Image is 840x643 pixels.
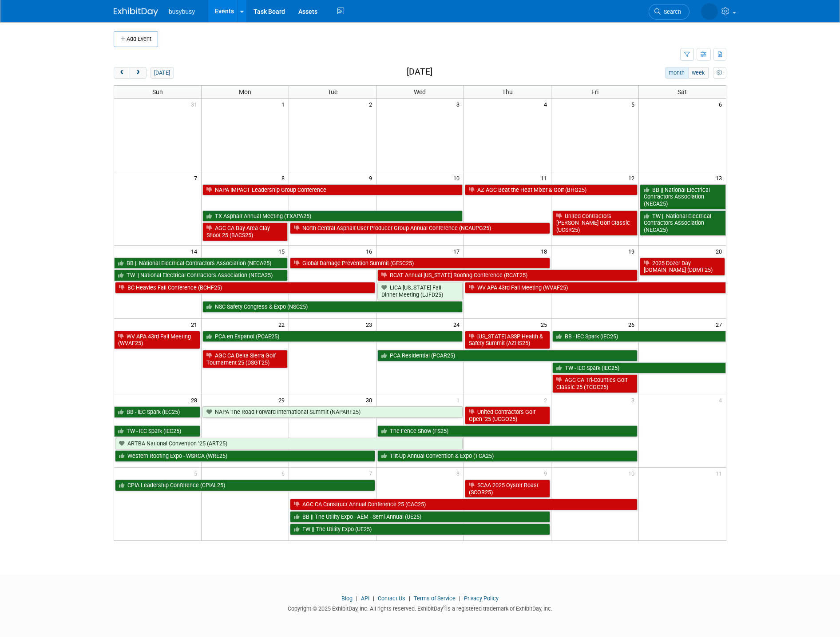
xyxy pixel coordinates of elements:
a: CPIA Leadership Conference (CPIAL25) [115,480,375,491]
a: North Central Asphalt User Producer Group Annual Conference (NCAUPG25) [290,222,550,234]
a: Global Damage Prevention Summit (GESC25) [290,258,550,269]
a: TW - IEC Spark (IEC25) [114,425,200,437]
i: Personalize Calendar [717,70,722,76]
span: 8 [456,468,464,479]
a: 2025 Dozer Day [DOMAIN_NAME] (DDMT25) [640,258,725,276]
span: 4 [718,394,726,405]
a: BB - IEC Spark (IEC25) [114,406,200,418]
span: 28 [190,394,201,405]
a: AGC CA Construct Annual Conference 25 (CAC25) [290,499,637,510]
span: 16 [365,246,376,257]
a: LICA [US_STATE] Fall Dinner Meeting (LJFD25) [377,282,463,300]
span: Tue [328,88,337,95]
span: 8 [281,172,289,183]
a: Terms of Service [414,595,456,602]
span: 1 [456,394,464,405]
span: | [457,595,463,602]
a: AGC CA Bay Area Clay Shoot 25 (BACS25) [202,222,288,241]
span: 10 [452,172,464,183]
span: busybusy [169,8,195,15]
a: The Fence Show (FS25) [377,425,638,437]
span: 30 [365,394,376,405]
span: 7 [193,172,201,183]
button: week [688,67,709,79]
span: 25 [540,319,551,330]
a: Tilt-Up Annual Convention & Expo (TCA25) [377,450,638,462]
a: ARTBA National Convention ’25 (ART25) [115,438,463,449]
span: Sat [678,88,687,95]
span: 15 [277,246,289,257]
span: Fri [591,88,598,95]
span: 6 [281,468,289,479]
a: NAPA The Road Forward International Summit (NAPARF25) [202,406,463,418]
a: API [361,595,369,602]
span: 13 [715,172,726,183]
span: 10 [627,468,638,479]
a: SCAA 2025 Oyster Roast (SCOR25) [465,480,550,498]
a: NSC Safety Congress & Expo (NSC25) [202,301,463,313]
span: 7 [368,468,376,479]
h2: [DATE] [407,67,432,77]
span: 2 [368,99,376,110]
a: TX Asphalt Annual Meeting (TXAPA25) [202,210,463,222]
button: [DATE] [151,67,174,79]
span: 20 [715,246,726,257]
a: United Contractors [PERSON_NAME] Golf Classic (UCSR25) [552,210,638,236]
span: 5 [193,468,201,479]
span: 22 [277,319,289,330]
a: BB - IEC Spark (IEC25) [552,331,726,342]
button: Add Event [114,31,158,47]
span: 1 [281,99,289,110]
img: ExhibitDay [114,8,158,16]
span: 6 [718,99,726,110]
span: 21 [190,319,201,330]
span: 5 [630,99,638,110]
a: Privacy Policy [464,595,499,602]
span: 12 [627,172,638,183]
a: BB || The Utility Expo - AEM - Semi-Annual (UE25) [290,511,550,523]
span: 2 [543,394,551,405]
span: 9 [368,172,376,183]
button: next [130,67,146,79]
span: 29 [277,394,289,405]
span: 11 [715,468,726,479]
span: 17 [452,246,464,257]
span: 31 [190,99,201,110]
span: | [371,595,376,602]
a: TW || National Electrical Contractors Association (NECA25) [640,210,726,236]
span: 26 [627,319,638,330]
sup: ® [443,604,446,609]
span: 24 [452,319,464,330]
span: Mon [239,88,251,95]
a: PCA Residential (PCAR25) [377,350,638,361]
span: 27 [715,319,726,330]
a: BB || National Electrical Contractors Association (NECA25) [640,184,726,210]
a: Contact Us [378,595,405,602]
span: 18 [540,246,551,257]
span: 3 [456,99,464,110]
span: Thu [502,88,513,95]
a: FW || The Utility Expo (UE25) [290,524,550,535]
a: AZ AGC Beat the Heat Mixer & Golf (BHG25) [465,184,638,196]
span: 3 [630,394,638,405]
a: Blog [341,595,353,602]
a: WV APA 43rd Fall Meeting (WVAF25) [465,282,726,294]
img: Braden Gillespie [701,3,718,20]
a: TW - IEC Spark (IEC25) [552,362,726,374]
span: 11 [540,172,551,183]
span: 23 [365,319,376,330]
a: NAPA IMPACT Leadership Group Conference [202,184,463,196]
a: WV APA 43rd Fall Meeting (WVAF25) [114,331,200,349]
a: AGC CA Delta Sierra Golf Tournament 25 (DSGT25) [202,350,288,368]
a: BB || National Electrical Contractors Association (NECA25) [114,258,288,269]
span: 14 [190,246,201,257]
a: Search [649,4,689,20]
a: BC Heavies Fall Conference (BCHF25) [115,282,375,294]
a: United Contractors Golf Open ’25 (UCGO25) [465,406,550,425]
a: AGC CA Tri-Counties Golf Classic 25 (TCGC25) [552,374,638,393]
span: Sun [152,88,163,95]
a: Western Roofing Expo - WSRCA (WRE25) [115,450,375,462]
a: TW || National Electrical Contractors Association (NECA25) [114,270,288,281]
a: [US_STATE] ASSP Health & Safety Summit (AZHS25) [465,331,550,349]
button: month [665,67,689,79]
